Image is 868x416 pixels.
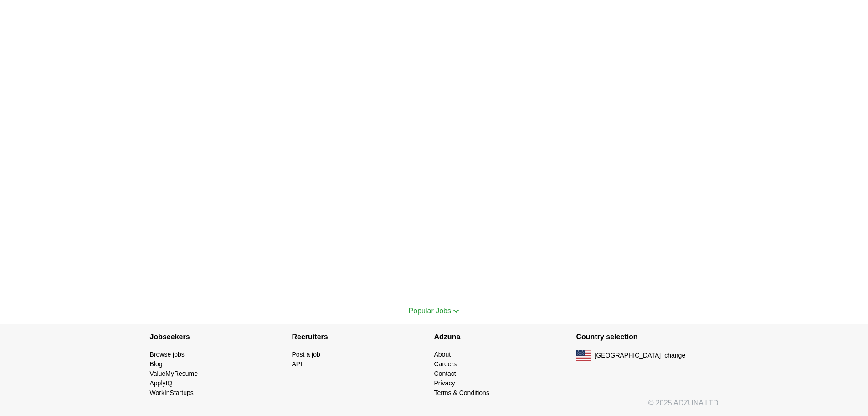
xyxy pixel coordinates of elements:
button: change [664,351,685,360]
div: © 2025 ADZUNA LTD [143,398,726,416]
a: API [292,360,303,368]
a: WorkInStartups [150,389,194,396]
img: US flag [576,350,591,361]
h4: Country selection [576,324,719,350]
span: [GEOGRAPHIC_DATA] [595,351,661,360]
a: Careers [434,360,457,368]
a: Privacy [434,379,455,387]
a: About [434,351,451,358]
a: Post a job [292,351,320,358]
a: ApplyIQ [150,379,173,387]
a: Contact [434,370,456,377]
a: Terms & Conditions [434,389,489,396]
